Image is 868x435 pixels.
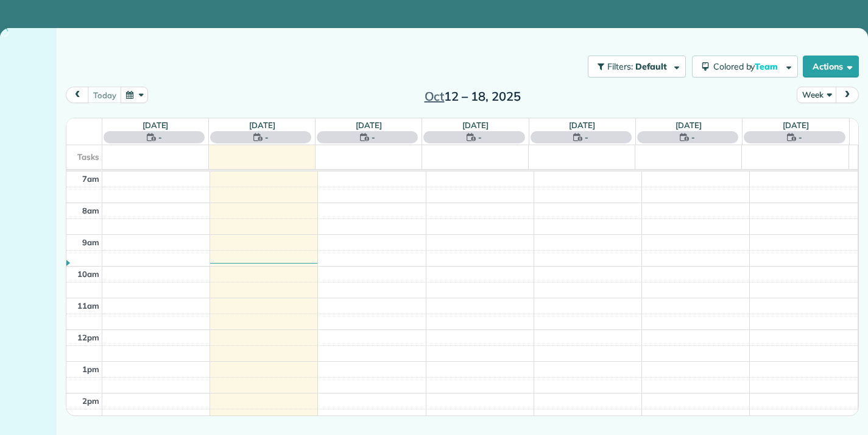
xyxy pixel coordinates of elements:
span: Filters: [607,61,633,72]
a: [DATE] [356,120,382,130]
button: Week [797,87,836,103]
span: - [799,131,802,143]
span: 1pm [82,364,99,374]
span: - [265,131,269,143]
span: 12pm [77,333,99,342]
button: next [836,87,859,103]
span: Oct [425,88,445,104]
span: - [478,131,482,143]
button: prev [66,87,89,103]
span: 8am [82,206,99,215]
span: 10am [77,269,99,279]
a: [DATE] [462,120,489,130]
span: 11am [77,301,99,311]
a: [DATE] [249,120,275,130]
span: Team [755,61,780,72]
a: [DATE] [569,120,595,130]
button: Filters: Default [588,56,686,77]
button: Actions [803,56,859,77]
h2: 12 – 18, 2025 [397,90,549,103]
span: - [585,131,588,143]
span: 2pm [82,396,99,406]
span: 7am [82,174,99,184]
button: today [88,87,121,103]
span: Colored by [713,61,782,72]
span: Default [635,61,668,72]
span: - [691,131,695,143]
a: [DATE] [143,120,169,130]
a: [DATE] [676,120,702,130]
span: Tasks [77,152,99,162]
span: 9am [82,237,99,247]
a: Filters: Default [582,56,686,77]
a: [DATE] [783,120,809,130]
span: - [158,131,162,143]
button: Colored byTeam [692,56,798,77]
span: - [372,131,375,143]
